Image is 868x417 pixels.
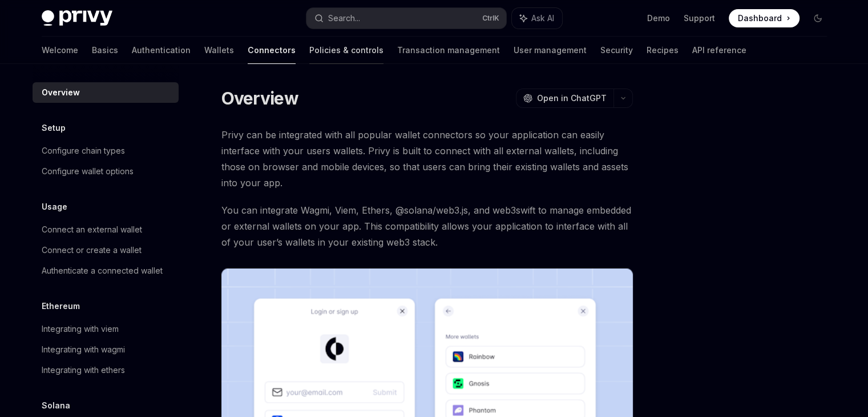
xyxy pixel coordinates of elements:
[33,260,179,281] a: Authenticate a connected wallet
[482,14,499,23] span: Ctrl K
[512,8,562,29] button: Ask AI
[42,223,142,236] div: Connect an external wallet
[42,86,80,99] div: Overview
[516,89,613,108] button: Open in ChatGPT
[248,37,296,64] a: Connectors
[306,8,506,29] button: Search...CtrlK
[647,37,679,64] a: Recipes
[809,9,827,27] button: Toggle dark mode
[42,37,78,64] a: Welcome
[692,37,746,64] a: API reference
[42,121,66,135] h5: Setup
[600,37,633,64] a: Security
[42,363,125,377] div: Integrating with ethers
[221,88,298,109] h1: Overview
[33,82,179,103] a: Overview
[531,13,554,24] span: Ask AI
[42,144,125,158] div: Configure chain types
[204,37,234,64] a: Wallets
[684,13,715,24] a: Support
[42,343,125,356] div: Integrating with wagmi
[33,339,179,360] a: Integrating with wagmi
[42,10,112,26] img: dark logo
[397,37,500,64] a: Transaction management
[42,399,70,412] h5: Solana
[33,161,179,182] a: Configure wallet options
[33,240,179,260] a: Connect or create a wallet
[309,37,383,64] a: Policies & controls
[537,93,607,104] span: Open in ChatGPT
[42,243,142,257] div: Connect or create a wallet
[42,264,163,278] div: Authenticate a connected wallet
[738,13,782,24] span: Dashboard
[33,360,179,380] a: Integrating with ethers
[42,165,134,178] div: Configure wallet options
[42,322,119,336] div: Integrating with viem
[221,127,633,191] span: Privy can be integrated with all popular wallet connectors so your application can easily interfa...
[33,219,179,240] a: Connect an external wallet
[92,37,118,64] a: Basics
[33,141,179,161] a: Configure chain types
[647,13,670,24] a: Demo
[328,11,360,25] div: Search...
[42,299,80,313] h5: Ethereum
[42,200,67,214] h5: Usage
[132,37,191,64] a: Authentication
[514,37,587,64] a: User management
[221,202,633,250] span: You can integrate Wagmi, Viem, Ethers, @solana/web3.js, and web3swift to manage embedded or exter...
[729,9,800,27] a: Dashboard
[33,319,179,339] a: Integrating with viem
